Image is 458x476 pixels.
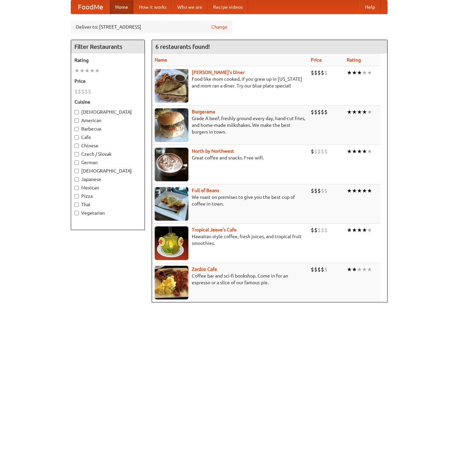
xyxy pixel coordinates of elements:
[357,187,362,194] li: ★
[74,57,141,64] h5: Rating
[362,226,367,234] li: ★
[192,227,237,232] a: Tropical Jeeve's Cafe
[362,69,367,76] li: ★
[347,187,352,194] li: ★
[74,117,141,124] label: American
[352,187,357,194] li: ★
[311,226,314,234] li: $
[311,148,314,155] li: $
[155,187,188,221] img: beans.jpg
[317,266,321,273] li: $
[71,40,145,53] h4: Filter Restaurants
[155,43,210,50] ng-pluralize: 6 restaurants found!
[192,70,245,75] b: [PERSON_NAME]'s Diner
[362,266,367,273] li: ★
[78,88,81,95] li: $
[192,188,219,193] a: Full of Beans
[74,99,141,105] h5: Cuisine
[192,148,234,154] a: North by Northwest
[74,134,141,141] label: Cafe
[317,148,321,155] li: $
[317,226,321,234] li: $
[367,69,372,76] li: ★
[74,201,141,208] label: Thai
[352,226,357,234] li: ★
[74,67,80,74] li: ★
[314,69,317,76] li: $
[74,127,79,131] input: Barbecue
[74,159,141,166] label: German
[211,24,227,30] a: Change
[74,135,79,140] input: Cafe
[311,69,314,76] li: $
[74,186,79,190] input: Mexican
[317,108,321,116] li: $
[133,0,172,14] a: How it works
[74,142,141,149] label: Chinese
[85,67,90,74] li: ★
[110,0,133,14] a: Home
[314,187,317,194] li: $
[357,69,362,76] li: ★
[357,148,362,155] li: ★
[74,118,79,123] input: American
[74,88,78,95] li: $
[74,168,141,174] label: [DEMOGRAPHIC_DATA]
[155,69,188,103] img: sallys.jpg
[155,57,167,63] a: Name
[90,67,95,74] li: ★
[80,67,85,74] li: ★
[324,69,328,76] li: $
[367,108,372,116] li: ★
[367,266,372,273] li: ★
[317,69,321,76] li: $
[74,144,79,148] input: Chinese
[74,177,79,182] input: Japanese
[347,69,352,76] li: ★
[360,0,380,14] a: Help
[192,266,217,272] b: Zardoz Cafe
[321,108,324,116] li: $
[352,69,357,76] li: ★
[347,108,352,116] li: ★
[347,148,352,155] li: ★
[81,88,85,95] li: $
[324,108,328,116] li: $
[155,115,305,135] p: Grade A beef, freshly ground every day, hand-cut fries, and home-made milkshakes. We make the bes...
[74,203,79,207] input: Thai
[74,193,141,199] label: Pizza
[74,169,79,173] input: [DEMOGRAPHIC_DATA]
[155,226,188,260] img: jeeves.jpg
[85,88,88,95] li: $
[74,194,79,198] input: Pizza
[155,194,305,207] p: We roast on premises to give you the best cup of coffee in town.
[367,187,372,194] li: ★
[74,151,141,157] label: Czech / Slovak
[74,152,79,156] input: Czech / Slovak
[324,148,328,155] li: $
[314,266,317,273] li: $
[74,78,141,84] h5: Price
[192,109,215,114] a: Burgerama
[347,57,361,63] a: Rating
[352,266,357,273] li: ★
[71,21,233,33] div: Deliver to: [STREET_ADDRESS]
[357,266,362,273] li: ★
[311,187,314,194] li: $
[367,226,372,234] li: ★
[362,108,367,116] li: ★
[155,148,188,181] img: north.jpg
[314,148,317,155] li: $
[367,148,372,155] li: ★
[155,76,305,89] p: Food like mom cooked, if you grew up in [US_STATE] and mom ran a diner. Try our blue plate special!
[74,184,141,191] label: Mexican
[324,187,328,194] li: $
[74,109,141,115] label: [DEMOGRAPHIC_DATA]
[172,0,208,14] a: Who we are
[74,160,79,165] input: German
[321,266,324,273] li: $
[324,226,328,234] li: $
